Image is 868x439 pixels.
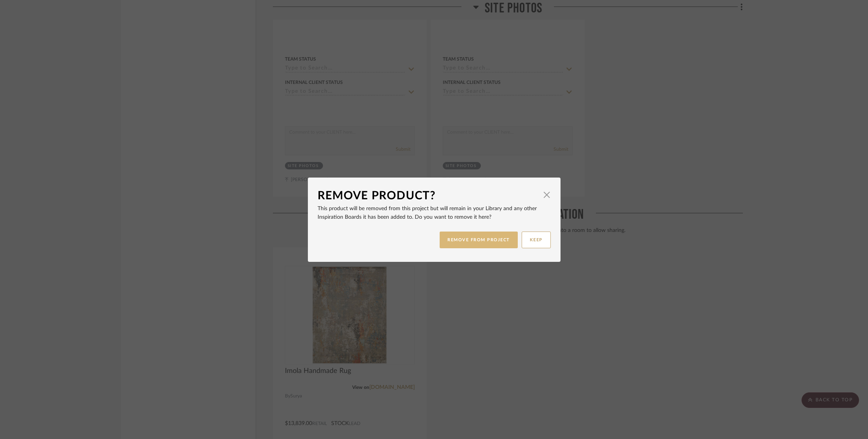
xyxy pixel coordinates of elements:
div: Remove Product? [318,187,539,204]
p: This product will be removed from this project but will remain in your Library and any other Insp... [318,204,551,221]
button: Close [539,187,555,203]
button: REMOVE FROM PROJECT [440,232,518,248]
dialog-header: Remove Product? [318,187,551,204]
button: KEEP [522,232,551,248]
